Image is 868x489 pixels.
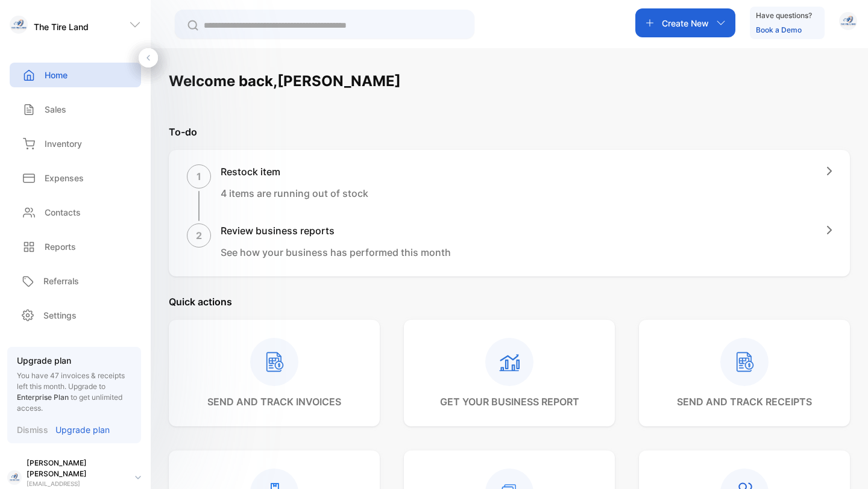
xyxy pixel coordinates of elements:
p: 1 [197,169,201,184]
span: Enterprise Plan [17,393,69,402]
p: Have questions? [756,10,812,22]
button: Create New [635,8,735,37]
p: Reports [45,240,76,253]
h1: Restock item [221,164,368,179]
p: Sales [45,103,66,116]
p: The Tire Land [34,20,89,33]
p: Settings [43,309,77,322]
p: Dismiss [17,423,48,436]
p: Quick actions [169,294,850,309]
p: get your business report [440,394,579,409]
p: To-do [169,125,850,139]
p: Create New [662,17,709,30]
img: profile [7,470,22,485]
p: Upgrade plan [17,354,131,367]
p: send and track invoices [207,394,341,409]
h1: Review business reports [221,223,451,238]
p: You have 47 invoices & receipts left this month. [17,370,131,414]
p: Inventory [45,137,82,150]
p: [PERSON_NAME] [PERSON_NAME] [27,458,125,479]
p: Upgrade plan [55,423,110,436]
a: Book a Demo [756,25,802,34]
button: avatar [839,8,857,37]
a: Upgrade plan [48,423,110,436]
h1: Welcome back, [PERSON_NAME] [169,70,401,92]
p: Contacts [45,206,81,219]
p: Home [45,69,68,81]
p: 2 [196,228,202,243]
p: See how your business has performed this month [221,245,451,260]
img: logo [10,16,28,34]
p: 4 items are running out of stock [221,186,368,201]
p: send and track receipts [677,394,812,409]
span: Upgrade to to get unlimited access. [17,382,122,413]
p: Referrals [43,275,79,287]
img: avatar [839,12,857,30]
p: Expenses [45,172,84,184]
